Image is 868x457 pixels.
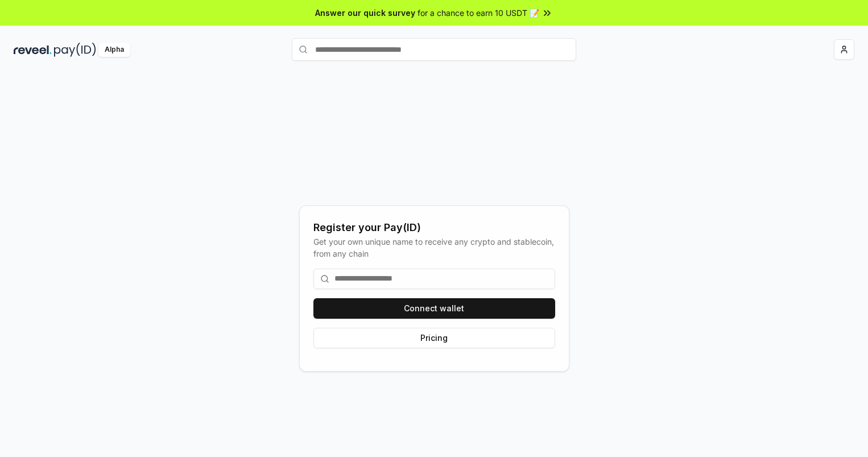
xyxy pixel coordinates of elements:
img: pay_id [54,43,96,57]
div: Register your Pay(ID) [313,220,555,236]
span: Answer our quick survey [315,7,415,19]
button: Connect wallet [313,298,555,319]
span: for a chance to earn 10 USDT 📝 [418,7,539,19]
div: Get your own unique name to receive any crypto and stablecoin, from any chain [313,236,555,260]
button: Pricing [313,328,555,348]
div: Alpha [98,43,130,57]
img: reveel_dark [14,43,52,57]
